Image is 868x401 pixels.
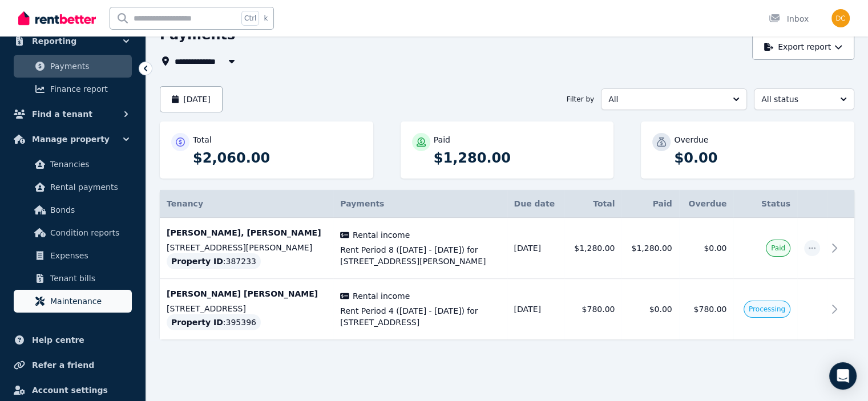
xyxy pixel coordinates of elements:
button: Export report [752,34,854,60]
span: All status [761,94,831,105]
p: Paid [434,134,450,145]
span: Rental income [353,229,410,241]
span: Reporting [32,34,76,48]
div: Open Intercom Messenger [829,362,857,390]
span: All [608,94,724,105]
span: Rent Period 4 ([DATE] - [DATE]) for [STREET_ADDRESS] [340,305,500,328]
span: Find a tenant [32,107,92,121]
p: [PERSON_NAME], [PERSON_NAME] [167,227,326,238]
a: Expenses [14,244,132,267]
th: Tenancy [160,190,333,218]
img: Darren Callaway [831,9,850,27]
span: Rental income [353,290,410,302]
span: Payments [340,199,384,208]
span: Help centre [32,333,84,347]
th: Paid [621,190,679,218]
a: Rental payments [14,176,132,199]
th: Overdue [679,190,734,218]
button: All status [754,88,854,110]
span: Filter by [567,95,594,104]
button: Reporting [9,30,136,52]
button: [DATE] [160,86,223,112]
span: Payments [50,59,127,73]
span: k [264,14,268,23]
a: Refer a friend [9,354,136,376]
span: Maintenance [50,294,127,308]
span: Refer a friend [32,358,94,372]
a: Help centre [9,329,136,351]
span: Condition reports [50,226,127,240]
span: Finance report [50,82,127,96]
td: [DATE] [507,279,565,340]
a: Tenancies [14,153,132,176]
td: $1,280.00 [564,218,621,279]
span: Rent Period 8 ([DATE] - [DATE]) for [STREET_ADDRESS][PERSON_NAME] [340,244,500,267]
p: Overdue [674,134,708,145]
span: $780.00 [693,305,726,314]
span: Manage property [32,132,110,146]
p: $1,280.00 [434,149,603,167]
button: All [601,88,747,110]
span: Account settings [32,383,108,397]
span: Tenant bills [50,272,127,285]
span: Tenancies [50,157,127,171]
span: Bonds [50,203,127,217]
div: : 387233 [167,253,261,269]
td: [DATE] [507,218,565,279]
td: $1,280.00 [621,218,679,279]
a: Bonds [14,199,132,221]
button: Manage property [9,128,136,151]
td: $780.00 [564,279,621,340]
span: $0.00 [704,244,726,253]
p: [STREET_ADDRESS][PERSON_NAME] [167,242,326,253]
img: RentBetter [18,10,96,27]
span: Expenses [50,249,127,262]
a: Payments [14,55,132,78]
p: [PERSON_NAME] [PERSON_NAME] [167,288,326,299]
th: Status [733,190,797,218]
p: $2,060.00 [193,149,362,167]
p: $0.00 [674,149,843,167]
td: $0.00 [621,279,679,340]
p: [STREET_ADDRESS] [167,303,326,314]
div: : 395396 [167,314,261,330]
span: Ctrl [241,11,259,26]
a: Maintenance [14,290,132,313]
p: Total [193,134,212,145]
button: Find a tenant [9,103,136,125]
span: Property ID [171,256,223,267]
span: Processing [749,305,785,314]
a: Condition reports [14,221,132,244]
a: Finance report [14,78,132,100]
th: Due date [507,190,565,218]
span: Property ID [171,317,223,328]
a: Tenant bills [14,267,132,290]
span: Rental payments [50,180,127,194]
span: Paid [771,244,785,253]
div: Inbox [769,13,809,25]
th: Total [564,190,621,218]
